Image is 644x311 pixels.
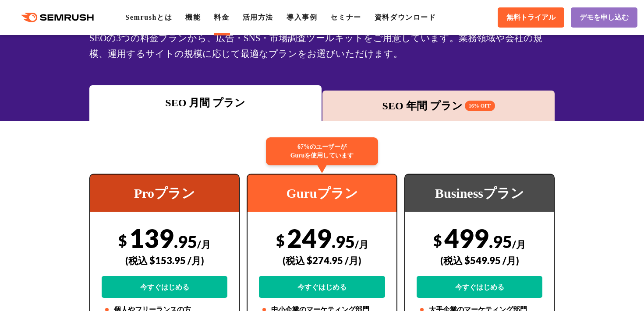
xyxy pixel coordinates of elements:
div: Proプラン [90,175,239,212]
a: 資料ダウンロード [375,14,436,21]
span: 16% OFF [465,101,495,111]
div: Businessプラン [405,175,554,212]
span: $ [276,231,285,249]
div: 139 [102,223,228,298]
a: 無料トライアル [498,7,564,28]
a: 活用方法 [243,14,273,21]
div: 67%のユーザーが Guruを使用しています [266,137,378,165]
div: (税込 $274.95 /月) [259,245,385,276]
a: セミナー [330,14,361,21]
div: SEO 月間 プラン [94,95,317,111]
div: SEOの3つの料金プランから、広告・SNS・市場調査ツールキットをご用意しています。業務領域や会社の規模、運用するサイトの規模に応じて最適なプランをお選びいただけます。 [89,30,555,62]
a: 今すぐはじめる [259,276,385,298]
div: 249 [259,223,385,298]
div: Guruプラン [248,175,396,212]
span: .95 [332,231,355,252]
div: (税込 $549.95 /月) [417,245,543,276]
a: Semrushとは [125,14,172,21]
div: SEO 年間 プラン [327,98,550,114]
span: $ [433,231,442,249]
div: (税込 $153.95 /月) [102,245,228,276]
span: /月 [197,238,211,250]
a: 今すぐはじめる [102,276,228,298]
span: /月 [512,238,526,250]
a: 料金 [214,14,229,21]
a: 導入事例 [287,14,317,21]
span: デモを申し込む [580,13,629,22]
a: 機能 [185,14,201,21]
div: 499 [417,223,543,298]
span: $ [118,231,127,249]
span: .95 [489,231,512,252]
span: /月 [355,238,368,250]
span: .95 [174,231,197,252]
span: 無料トライアル [506,13,556,22]
a: デモを申し込む [571,7,637,28]
a: 今すぐはじめる [417,276,543,298]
